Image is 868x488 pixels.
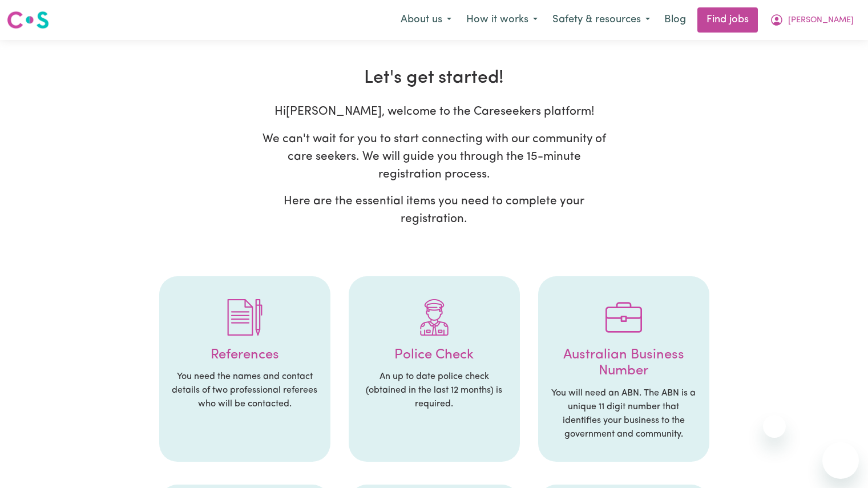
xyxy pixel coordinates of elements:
p: An up to date police check (obtained in the last 12 months) is required. [360,370,508,411]
a: Careseekers logo [7,7,49,33]
p: You need the names and contact details of two professional referees who will be contacted. [171,370,319,411]
p: Hi [PERSON_NAME] , welcome to the Careseekers platform! [260,103,608,120]
button: Safety & resources [545,8,657,32]
a: Blog [657,7,693,33]
button: My Account [762,8,861,32]
h4: Australian Business Number [550,347,698,380]
button: How it works [459,8,545,32]
h4: Police Check [360,347,508,364]
iframe: Close message [763,415,786,438]
a: Find jobs [697,7,758,33]
p: Here are the essential items you need to complete your registration. [260,192,608,228]
p: We can't wait for you to start connecting with our community of care seekers. We will guide you t... [260,130,608,184]
span: [PERSON_NAME] [788,14,854,27]
h4: References [171,347,319,364]
img: Careseekers logo [7,10,49,30]
h2: Let's get started! [79,67,789,89]
button: About us [393,8,459,32]
p: You will need an ABN. The ABN is a unique 11 digit number that identifies your business to the go... [550,386,698,441]
iframe: Button to launch messaging window [822,442,859,479]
